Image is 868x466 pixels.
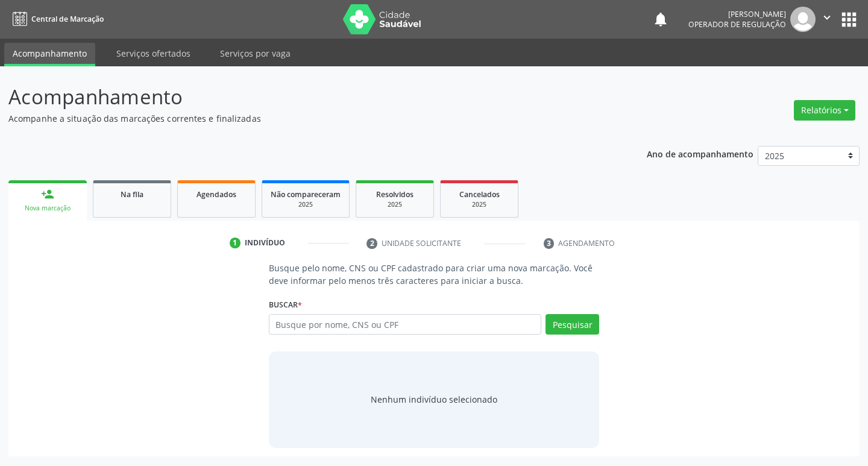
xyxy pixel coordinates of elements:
[688,19,786,30] span: Operador de regulação
[269,295,302,314] label: Buscar
[816,7,838,32] button: 
[271,189,341,200] span: Não compareceram
[790,7,816,32] img: img
[546,314,599,335] button: Pesquisar
[41,187,54,201] div: person_add
[376,189,414,200] span: Resolvidos
[245,238,285,248] div: Indivíduo
[31,14,104,24] span: Central de Marcação
[688,9,786,19] div: [PERSON_NAME]
[820,11,834,24] i: 
[121,189,143,200] span: Na fila
[230,238,241,248] div: 1
[8,9,104,29] a: Central de Marcação
[794,100,855,121] button: Relatórios
[8,112,604,125] p: Acompanhe a situação das marcações correntes e finalizadas
[269,262,600,287] p: Busque pelo nome, CNS ou CPF cadastrado para criar uma nova marcação. Você deve informar pelo men...
[271,200,341,209] div: 2025
[652,11,669,28] button: notifications
[459,189,500,200] span: Cancelados
[17,204,78,213] div: Nova marcação
[647,146,753,161] p: Ano de acompanhamento
[838,9,860,30] button: apps
[269,314,542,335] input: Busque por nome, CNS ou CPF
[212,43,299,64] a: Serviços por vaga
[197,189,236,200] span: Agendados
[108,43,199,64] a: Serviços ofertados
[8,82,604,112] p: Acompanhamento
[365,200,425,209] div: 2025
[371,393,497,406] div: Nenhum indivíduo selecionado
[4,43,95,66] a: Acompanhamento
[449,200,509,209] div: 2025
